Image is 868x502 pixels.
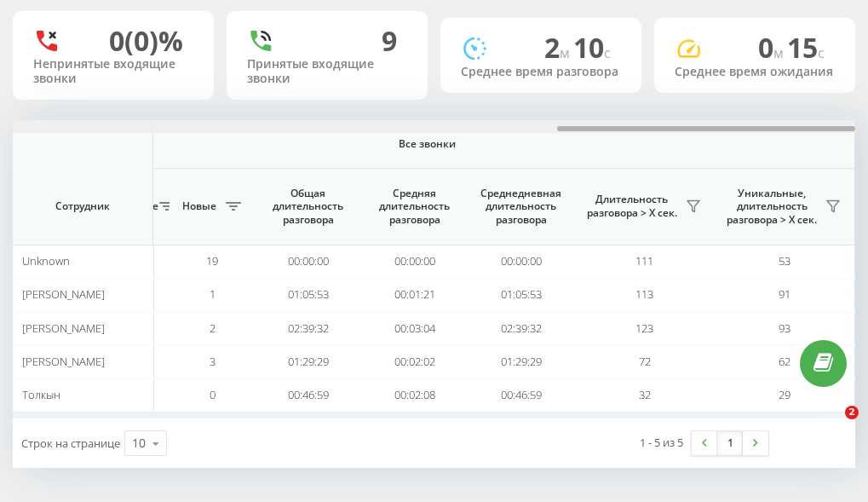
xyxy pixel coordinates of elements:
span: Все звонки [49,137,804,151]
span: Общая длительность разговора [267,187,348,227]
span: Среднедневная длительность разговора [480,187,561,227]
span: 3 [210,354,216,369]
iframe: Intercom live chat [810,406,851,447]
div: Среднее время ожидания [675,65,835,79]
td: 00:46:59 [255,378,361,412]
span: м [773,43,787,62]
div: 9 [382,25,397,57]
span: [PERSON_NAME] [22,320,105,336]
td: 01:29:29 [468,345,574,378]
td: 00:02:08 [361,378,468,412]
span: 62 [779,354,790,369]
span: [PERSON_NAME] [22,286,105,302]
span: 15 [787,29,825,66]
span: 123 [635,320,653,336]
td: 01:05:53 [468,278,574,311]
div: Непринятые входящие звонки [33,57,193,86]
td: 01:29:29 [255,345,361,378]
span: Сотрудник [27,199,138,213]
span: Уникальные [93,199,154,213]
span: 10 [573,29,611,66]
span: Новые [178,199,221,213]
span: м [560,43,573,62]
span: 0 [758,29,787,66]
span: c [604,43,611,62]
div: 10 [132,435,146,452]
span: Строк на странице [21,436,120,451]
span: 53 [779,253,790,268]
span: Средняя длительность разговора [374,187,455,227]
span: [PERSON_NAME] [22,354,105,369]
td: 02:39:32 [468,312,574,345]
span: 29 [779,387,790,402]
span: 2 [210,320,216,336]
span: 1 [210,286,216,302]
span: 111 [635,253,653,268]
div: Принятые входящие звонки [247,57,407,86]
span: Уникальные, длительность разговора > Х сек. [723,187,820,227]
td: 00:00:00 [255,245,361,278]
span: 2 [544,29,573,66]
td: 00:46:59 [468,378,574,412]
span: 0 [210,387,216,402]
span: 72 [639,354,651,369]
td: 00:00:00 [468,245,574,278]
div: 1 - 5 из 5 [640,434,683,451]
span: Unknown [22,253,70,268]
td: 01:05:53 [255,278,361,311]
a: 1 [717,431,743,455]
td: 00:00:00 [361,245,468,278]
span: Толкын [22,387,60,402]
span: 91 [779,286,790,302]
td: 00:02:02 [361,345,468,378]
span: 113 [635,286,653,302]
td: 02:39:32 [255,312,361,345]
span: c [818,43,825,62]
div: Среднее время разговора [461,65,621,79]
td: 00:01:21 [361,278,468,311]
span: 93 [779,320,790,336]
span: 2 [845,406,859,419]
span: 32 [639,387,651,402]
div: 0 (0)% [109,25,183,57]
span: 19 [206,253,218,268]
span: Длительность разговора > Х сек. [583,193,681,219]
td: 00:03:04 [361,312,468,345]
